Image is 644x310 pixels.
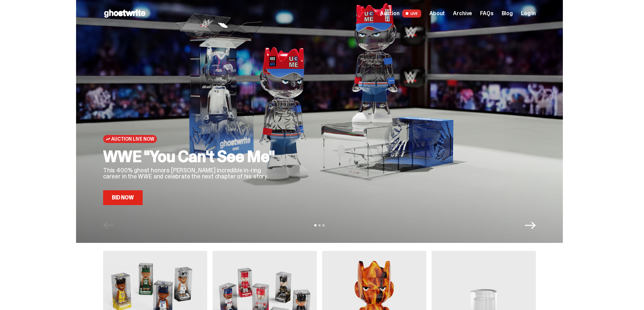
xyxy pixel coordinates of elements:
a: Log in [521,11,536,16]
span: LIVE [402,9,422,18]
a: Blog [502,11,513,16]
button: Next [525,220,536,231]
button: View slide 1 [314,224,316,226]
a: FAQs [480,11,493,16]
p: This 400% ghost honors [PERSON_NAME] incredible in-ring career in the WWE and celebrate the next ... [103,167,279,179]
button: View slide 2 [318,224,320,226]
a: Bid Now [103,190,143,205]
a: Auction LIVE [380,9,421,18]
h2: WWE "You Can't See Me" [103,148,279,165]
a: About [429,11,445,16]
span: Auction [380,11,400,16]
button: View slide 3 [323,224,325,226]
a: Archive [453,11,472,16]
span: Auction Live Now [111,136,154,142]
